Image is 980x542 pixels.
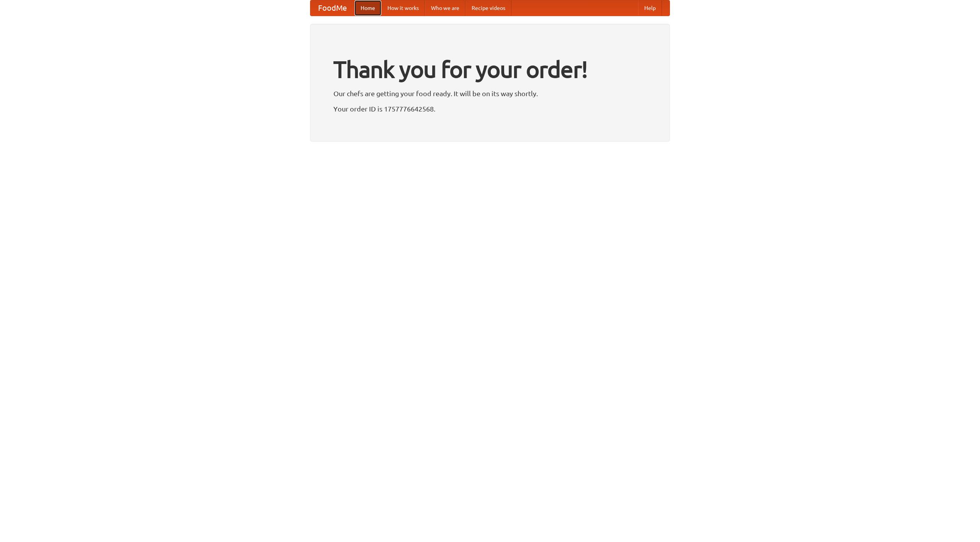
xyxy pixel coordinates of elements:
[638,0,662,16] a: Help
[333,103,647,115] p: Your order ID is 1757776642568.
[333,51,647,88] h1: Thank you for your order!
[333,88,647,99] p: Our chefs are getting your food ready. It will be on its way shortly.
[381,0,425,16] a: How it works
[465,0,511,16] a: Recipe videos
[425,0,465,16] a: Who we are
[354,0,381,16] a: Home
[310,0,354,16] a: FoodMe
